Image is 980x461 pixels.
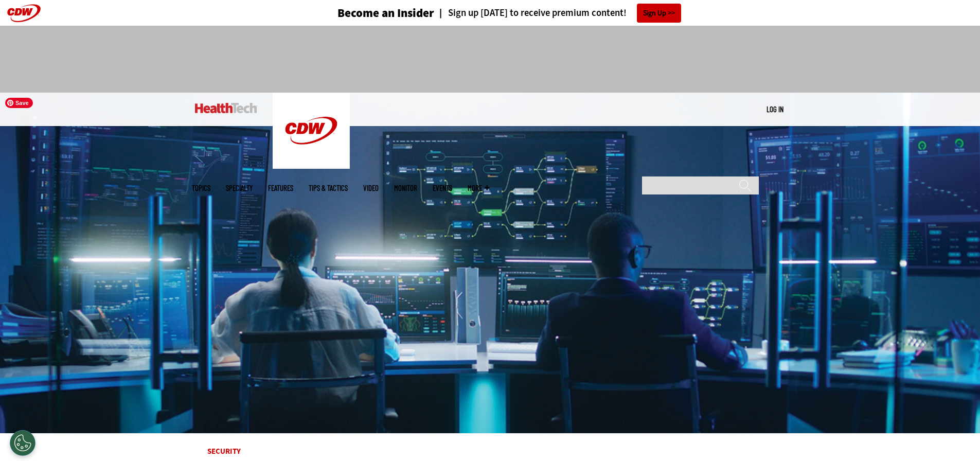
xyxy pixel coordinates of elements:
img: Home [195,103,257,113]
img: Home [273,93,350,169]
h3: Become an Insider [337,7,434,19]
a: Sign up [DATE] to receive premium content! [434,8,627,18]
span: Topics [192,184,210,192]
a: MonITor [394,184,417,192]
a: Log in [767,104,783,114]
a: Become an Insider [299,7,434,19]
a: Sign Up [637,4,681,23]
span: Specialty [226,184,253,192]
button: Open Preferences [10,430,35,456]
a: CDW [273,161,350,171]
div: Cookies Settings [10,430,35,456]
a: Features [268,184,293,192]
span: More [468,184,489,192]
iframe: advertisement [303,36,678,82]
a: Security [207,446,241,456]
a: Events [433,184,452,192]
span: Save [5,98,33,108]
a: Tips & Tactics [309,184,348,192]
a: Video [363,184,379,192]
div: User menu [767,104,783,115]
